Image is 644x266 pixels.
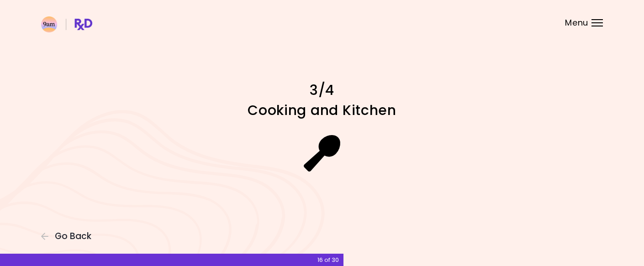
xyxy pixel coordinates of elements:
span: Go Back [55,231,91,241]
span: Menu [565,19,588,27]
h1: Cooking and Kitchen [162,101,482,119]
button: Go Back [41,231,96,241]
img: RxDiet [41,16,92,32]
h1: 3/4 [162,81,482,99]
